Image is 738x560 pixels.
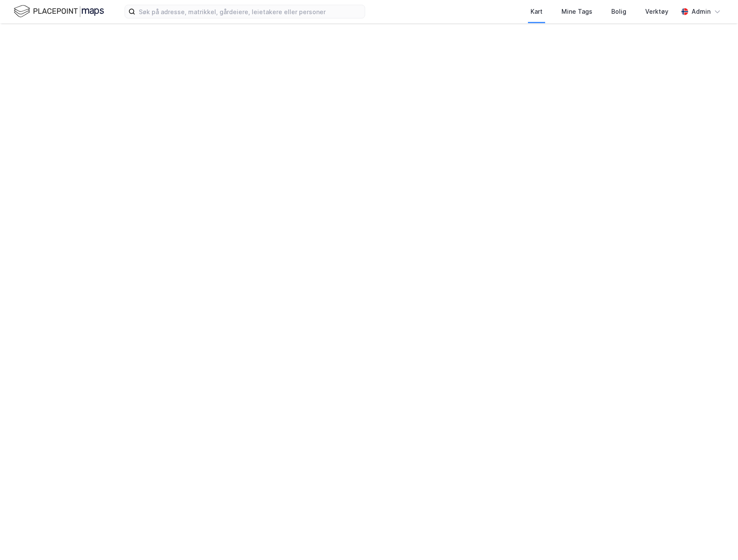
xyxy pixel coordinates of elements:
[531,6,543,17] div: Kart
[14,4,104,19] img: logo.f888ab2527a4732fd821a326f86c7f29.svg
[135,5,365,18] input: Søk på adresse, matrikkel, gårdeiere, leietakere eller personer
[695,519,738,560] iframe: Chat Widget
[692,6,711,17] div: Admin
[561,6,592,17] div: Mine Tags
[611,6,626,17] div: Bolig
[645,6,668,17] div: Verktøy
